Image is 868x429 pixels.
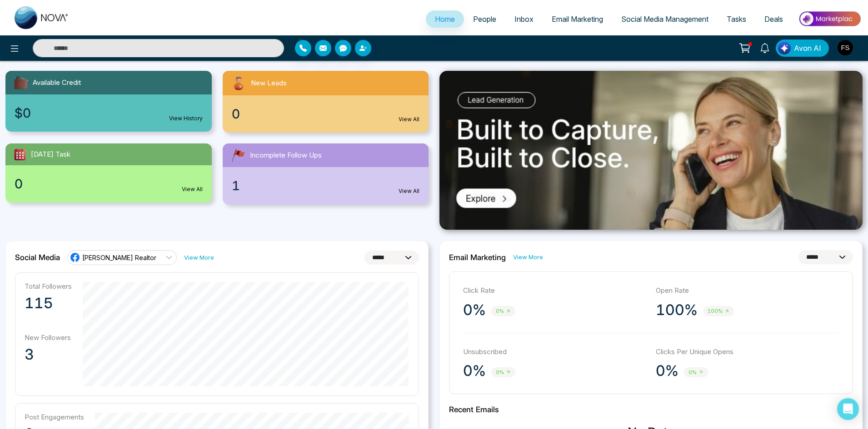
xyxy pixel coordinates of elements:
span: Home [435,15,455,24]
span: 0 [232,104,240,123]
span: Tasks [727,15,746,24]
a: View All [399,187,419,195]
button: Avon AI [776,39,829,57]
span: Deals [764,15,783,24]
span: 100% [703,306,734,316]
a: New Leads0View All [217,71,434,133]
a: View More [513,253,543,261]
p: Total Followers [25,282,72,291]
span: [PERSON_NAME] Realtor [82,253,156,262]
p: 0% [463,362,486,380]
img: Nova CRM Logo [15,6,69,29]
a: Deals [755,10,792,28]
img: Lead Flow [778,42,791,54]
img: . [439,71,863,230]
p: New Followers [25,333,72,342]
span: New Leads [251,78,287,89]
p: 0% [463,301,486,319]
span: [DATE] Task [31,149,70,160]
span: 0% [684,367,708,378]
span: Inbox [514,15,534,24]
h2: Recent Emails [449,405,853,414]
a: View All [399,115,419,123]
a: View History [169,114,203,123]
span: Available Credit [33,78,81,88]
a: Social Media Management [612,10,718,28]
img: Market-place.gif [797,9,863,29]
p: Post Engagements [25,413,84,421]
img: availableCredit.svg [13,74,29,91]
img: followUps.svg [230,147,246,163]
span: 0% [491,306,515,316]
span: Avon AI [794,43,821,54]
p: Click Rate [463,286,647,296]
span: People [473,15,496,24]
p: Clicks Per Unique Opens [656,347,839,357]
a: People [464,10,505,28]
span: 0 [15,174,23,193]
a: View More [184,253,214,262]
div: Open Intercom Messenger [837,398,859,420]
span: 1 [232,176,240,195]
span: 0% [491,367,515,378]
span: Social Media Management [621,15,708,24]
img: newLeads.svg [230,74,247,92]
p: 3 [25,345,72,364]
a: Inbox [505,10,543,28]
span: Incomplete Follow Ups [250,150,322,161]
a: Tasks [718,10,755,28]
h2: Email Marketing [449,253,506,262]
img: User Avatar [838,40,853,55]
img: todayTask.svg [13,147,27,162]
span: Email Marketing [552,15,603,24]
a: Incomplete Follow Ups1View All [217,143,434,204]
p: 115 [25,294,72,312]
p: 100% [656,301,698,319]
span: $0 [15,104,31,123]
p: Unsubscribed [463,347,647,357]
a: View All [182,185,203,193]
p: 0% [656,362,678,380]
h2: Social Media [15,253,60,262]
a: Email Marketing [543,10,612,28]
p: Open Rate [656,286,839,296]
a: Home [426,10,464,28]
